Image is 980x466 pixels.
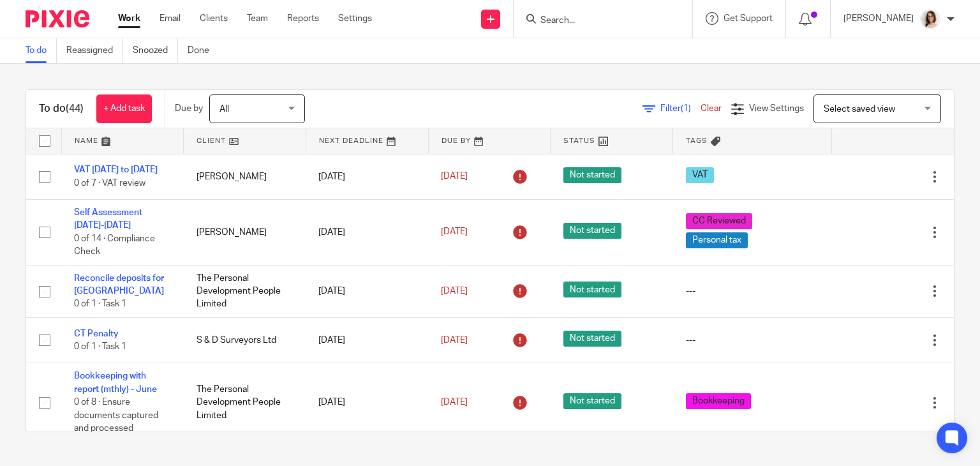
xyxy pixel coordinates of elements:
[74,398,158,433] span: 0 of 8 · Ensure documents captured and processed
[824,105,895,114] span: Select saved view
[133,38,178,63] a: Snoozed
[306,154,428,199] td: [DATE]
[74,300,126,309] span: 0 of 1 · Task 1
[219,105,229,114] span: All
[306,317,428,363] td: [DATE]
[74,372,157,393] a: Bookkeeping with report (mthly) - June
[306,265,428,317] td: [DATE]
[188,38,219,63] a: Done
[306,199,428,265] td: [DATE]
[175,102,203,115] p: Due by
[563,393,621,409] span: Not started
[39,102,84,116] h1: To do
[184,154,306,199] td: [PERSON_NAME]
[686,232,748,248] span: Personal tax
[74,274,164,296] a: Reconcile deposits for [GEOGRAPHIC_DATA]
[96,94,152,123] a: + Add task
[247,12,268,25] a: Team
[539,15,654,27] input: Search
[74,329,119,338] a: CT Penalty
[338,12,372,25] a: Settings
[686,137,708,144] span: Tags
[701,104,722,113] a: Clear
[441,336,468,345] span: [DATE]
[306,363,428,442] td: [DATE]
[441,398,468,407] span: [DATE]
[74,342,126,351] span: 0 of 1 · Task 1
[26,10,89,27] img: Pixie
[724,14,773,23] span: Get Support
[66,38,123,63] a: Reassigned
[441,228,468,237] span: [DATE]
[287,12,319,25] a: Reports
[749,104,804,113] span: View Settings
[660,104,701,113] span: Filter
[66,103,84,114] span: (44)
[563,167,621,183] span: Not started
[184,317,306,363] td: S & D Surveyors Ltd
[686,334,819,347] div: ---
[843,12,914,25] p: [PERSON_NAME]
[118,12,140,25] a: Work
[160,12,181,25] a: Email
[686,393,751,409] span: Bookkeeping
[686,167,714,183] span: VAT
[920,9,940,29] img: Caroline%20-%20HS%20-%20LI.png
[26,38,57,63] a: To do
[686,213,752,229] span: CC Reviewed
[74,165,158,174] a: VAT [DATE] to [DATE]
[184,363,306,442] td: The Personal Development People Limited
[686,285,819,297] div: ---
[441,287,468,296] span: [DATE]
[184,199,306,265] td: [PERSON_NAME]
[74,179,145,188] span: 0 of 7 · VAT review
[184,265,306,317] td: The Personal Development People Limited
[681,104,691,113] span: (1)
[563,282,621,297] span: Not started
[563,223,621,239] span: Not started
[563,331,621,347] span: Not started
[441,172,468,181] span: [DATE]
[74,234,155,257] span: 0 of 14 · Compliance Check
[74,208,142,230] a: Self Assessment [DATE]-[DATE]
[200,12,228,25] a: Clients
